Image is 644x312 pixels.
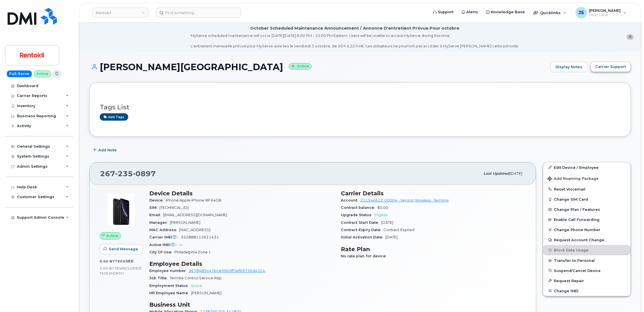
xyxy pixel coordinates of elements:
span: included this month [100,266,142,275]
button: Suspend/Cancel Device [543,265,630,276]
span: [DATE] [509,171,522,176]
button: Enable Call Forwarding [543,214,630,225]
span: Active IMEI [149,243,179,247]
span: 0.00 Bytes [100,259,123,263]
button: Block Data Usage [543,245,630,255]
a: Display Notes [550,62,588,72]
span: Carrier IMEI [149,235,181,239]
span: MAC Address [149,228,179,232]
h3: Rate Plan [341,246,526,253]
span: [TECHNICAL_ID] [159,205,188,210]
button: Change SIM Card [543,194,630,204]
a: 221546612-00004 - Verizon Wireless - Terminix [360,198,449,202]
h3: Carrier Details [341,190,526,197]
span: Job Title [149,276,170,280]
span: Add Note [98,147,117,153]
span: Active [106,233,118,238]
span: Enable Call Forwarding [554,218,599,222]
span: SIM [149,205,159,210]
span: iPhone Apple iPhone XR 64GB [166,198,221,202]
span: Suspend/Cancel Device [554,268,601,273]
h3: Device Details [149,190,334,197]
span: Employee number [149,269,189,273]
span: 267 [100,169,156,178]
button: Reset Voicemail [543,184,630,194]
button: Request Account Change [543,235,630,245]
h3: Employee Details [149,260,334,267]
span: Send Message [109,246,138,252]
span: Upgrade Status [341,213,374,217]
span: Contract Start Date [341,220,381,225]
span: Initial Activation Date [341,235,385,239]
span: Device [149,198,166,202]
span: [PERSON_NAME] [170,220,200,225]
span: [DATE] [381,220,393,225]
span: Carrier Support [595,64,626,69]
a: Add tags [100,113,128,120]
a: 9678489c47bce9903ff3ef69736d4324 [189,269,265,273]
span: 0.00 Bytes [100,266,121,270]
span: [PERSON_NAME] [191,291,221,295]
span: [DATE] [385,235,397,239]
div: MyServe scheduled maintenance will occur [DATE][DATE] 8:00 PM - 10:00 PM Eastern. Users will be u... [191,33,519,49]
span: Email [149,213,163,217]
span: City Of Use [149,250,174,254]
small: Active [289,63,312,70]
button: Carrier Support [590,62,631,72]
button: Add Note [89,145,121,155]
span: Active [191,284,202,288]
span: HR Employee Name [149,291,191,295]
span: Contract Expired [383,228,414,232]
span: Termite Control Service Rep [170,276,222,280]
button: Transfer to Personal [543,255,630,265]
span: Philadelphia Zone 1 [174,250,211,254]
span: used [123,259,134,263]
button: Request Repair [543,276,630,286]
span: Contract Expiry Date [341,228,383,232]
span: Last updated [483,171,509,176]
img: image20231002-3703462-1qb80zy.jpeg [104,193,138,227]
span: [MAC_ADDRESS] [179,228,210,232]
span: Add Roaming Package [548,176,599,182]
button: Add Roaming Package [543,172,630,184]
span: 0897 [133,169,156,178]
h1: [PERSON_NAME][GEOGRAPHIC_DATA] [89,62,547,72]
h3: Tags List [100,104,620,111]
span: Account [341,198,360,202]
button: close notification [627,34,634,40]
button: Send Message [100,244,143,254]
div: October Scheduled Maintenance Announcement / Annonce D'entretient Prévue Pour octobre [250,25,459,31]
span: Manager [149,220,170,225]
button: Change IMEI [543,286,630,296]
button: Change Phone Number [543,225,630,235]
span: Contract balance [341,205,377,210]
span: 352888112611431 [181,235,219,239]
span: Change Plan / Features [554,207,600,212]
iframe: Messenger Launcher [619,287,640,308]
span: No rate plan for device [341,254,389,258]
span: Employment Status [149,284,191,288]
span: Eligible [374,213,388,217]
span: 235 [115,169,133,178]
h3: Business Unit [149,301,334,308]
span: — [179,243,183,247]
a: Edit Device / Employee [543,162,630,172]
button: Change Plan / Features [543,204,630,214]
span: [EMAIL_ADDRESS][DOMAIN_NAME] [163,213,227,217]
span: $0.00 [377,205,388,210]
